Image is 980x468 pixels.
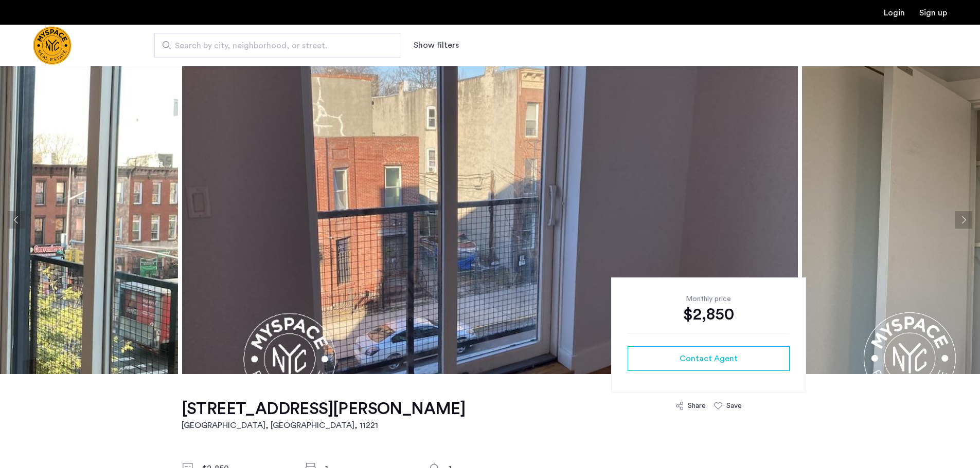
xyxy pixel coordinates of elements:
a: Registration [919,9,947,17]
img: apartment [182,66,798,374]
h1: [STREET_ADDRESS][PERSON_NAME] [182,399,466,419]
span: Search by city, neighborhood, or street. [175,40,372,52]
a: Login [884,9,905,17]
button: button [628,346,790,371]
a: [STREET_ADDRESS][PERSON_NAME][GEOGRAPHIC_DATA], [GEOGRAPHIC_DATA], 11221 [182,399,466,432]
button: Next apartment [955,211,972,229]
button: Previous apartment [8,211,25,229]
input: Apartment Search [154,33,401,58]
div: $2,850 [628,304,790,325]
div: Share [688,401,706,411]
iframe: chat widget [937,427,970,458]
span: Contact Agent [680,352,738,365]
button: Show or hide filters [414,39,459,51]
h2: [GEOGRAPHIC_DATA], [GEOGRAPHIC_DATA] , 11221 [182,419,466,432]
img: logo [33,26,72,65]
div: Save [726,401,742,411]
div: Monthly price [628,294,790,304]
a: Cazamio Logo [33,26,72,65]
